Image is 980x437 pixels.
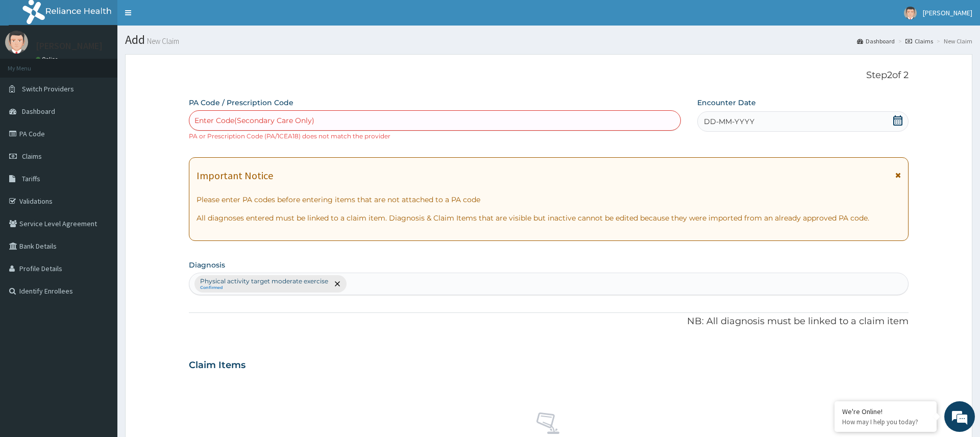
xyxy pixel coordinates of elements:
small: New Claim [145,37,179,45]
span: Switch Providers [22,84,74,93]
p: All diagnoses entered must be linked to a claim item. Diagnosis & Claim Items that are visible bu... [197,213,900,223]
span: [PERSON_NAME] [923,8,972,17]
h3: Claim Items [189,360,246,371]
p: How may I help you today? [842,418,929,426]
a: Dashboard [857,37,895,45]
label: PA Code / Prescription Code [189,98,293,108]
small: PA or Prescription Code (PA/1CEA18) does not match the provider [189,132,390,140]
li: New Claim [934,37,972,45]
img: User Image [904,7,917,19]
p: NB: All diagnosis must be linked to a claim item [189,315,908,328]
span: Claims [22,152,42,161]
p: Step 2 of 2 [189,70,908,81]
span: Dashboard [22,107,55,116]
span: Tariffs [22,174,40,183]
h1: Important Notice [197,170,273,181]
p: [PERSON_NAME] [36,41,103,51]
span: DD-MM-YYYY [704,116,754,127]
div: We're Online! [842,407,929,416]
label: Diagnosis [189,260,225,270]
label: Encounter Date [697,98,756,108]
img: User Image [5,31,28,54]
div: Enter Code(Secondary Care Only) [194,115,314,126]
a: Online [36,56,60,63]
a: Claims [905,37,933,45]
h1: Add [125,33,972,46]
p: Please enter PA codes before entering items that are not attached to a PA code [197,195,900,205]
